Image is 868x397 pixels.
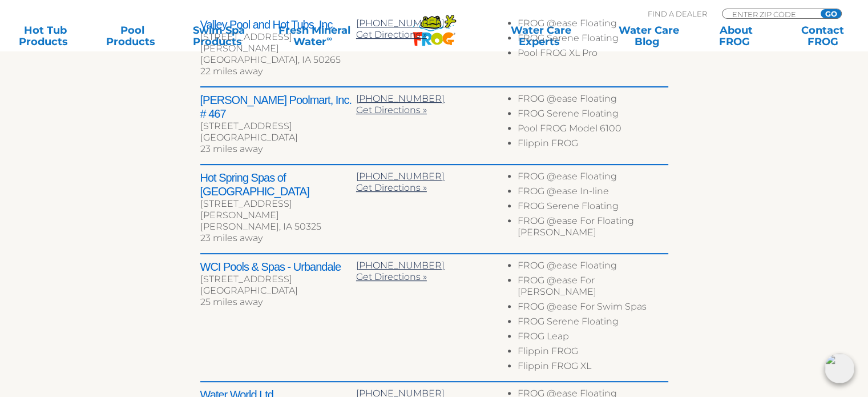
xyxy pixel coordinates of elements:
span: 22 miles away [200,66,263,77]
li: Pool FROG Model 6100 [518,123,668,138]
li: FROG Serene Floating [518,200,668,215]
li: FROG @ease Floating [518,171,668,186]
li: FROG @ease Floating [518,260,668,275]
li: FROG Serene Floating [518,316,668,331]
p: Find A Dealer [648,9,707,19]
a: PoolProducts [98,25,165,47]
h2: Hot Spring Spas of [GEOGRAPHIC_DATA] [200,171,356,198]
div: [STREET_ADDRESS] [200,274,356,285]
li: Pool FROG XL Pro [518,47,668,62]
h2: Valley Pool and Hot Tubs, Inc. [200,18,356,31]
h2: [PERSON_NAME] Poolmart, Inc. # 467 [200,93,356,121]
a: ContactFROG [789,25,857,47]
li: FROG @ease Floating [518,18,668,33]
div: [STREET_ADDRESS] [200,121,356,132]
a: AboutFROG [702,25,769,47]
a: [PHONE_NUMBER] [356,93,445,104]
a: Get Directions » [356,105,427,115]
div: [GEOGRAPHIC_DATA] [200,285,356,296]
span: 23 miles away [200,143,263,154]
input: Zip Code Form [731,9,808,19]
li: Flippin FROG XL [518,360,668,375]
div: [GEOGRAPHIC_DATA] [200,132,356,143]
a: [PHONE_NUMBER] [356,171,445,182]
li: FROG @ease For [PERSON_NAME] [518,275,668,301]
li: FROG @ease Floating [518,93,668,108]
a: Hot TubProducts [11,25,79,47]
a: [PHONE_NUMBER] [356,18,445,29]
li: FROG Serene Floating [518,33,668,47]
li: FROG @ease For Floating [PERSON_NAME] [518,215,668,242]
li: Flippin FROG [518,346,668,360]
li: FROG @ease For Swim Spas [518,301,668,316]
li: FROG Serene Floating [518,108,668,123]
a: [PHONE_NUMBER] [356,260,445,271]
div: [GEOGRAPHIC_DATA], IA 50265 [200,54,356,66]
li: Flippin FROG [518,138,668,153]
img: openIcon [825,354,854,383]
span: 23 miles away [200,232,263,243]
a: Get Directions » [356,271,427,282]
li: FROG Leap [518,331,668,346]
div: [STREET_ADDRESS][PERSON_NAME] [200,31,356,54]
span: 25 miles away [200,296,263,307]
div: [PERSON_NAME], IA 50325 [200,221,356,232]
input: GO [821,9,841,18]
div: [STREET_ADDRESS][PERSON_NAME] [200,198,356,221]
h2: WCI Pools & Spas - Urbandale [200,260,356,274]
li: FROG @ease In-line [518,186,668,200]
a: Swim SpaProducts [185,25,253,47]
a: Get Directions » [356,182,427,193]
a: Get Directions » [356,29,427,40]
